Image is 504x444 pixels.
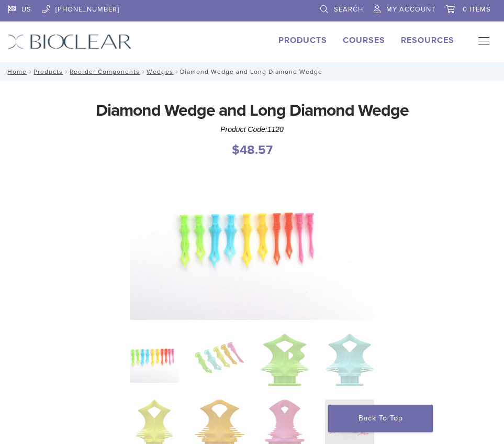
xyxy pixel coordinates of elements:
img: Bioclear [8,34,132,49]
span: Search [334,5,363,14]
a: Reorder Components [70,68,140,75]
a: Products [278,35,327,46]
img: Diamond Wedge and Long Diamond Wedge - Image 4 [325,334,374,386]
span: / [173,69,180,74]
span: / [27,69,33,74]
a: Wedges [147,68,173,75]
span: Product Code: [220,125,284,134]
span: / [63,69,70,74]
nav: Primary Navigation [470,34,496,50]
a: Courses [343,35,385,46]
bdi: 48.57 [232,142,273,158]
span: 1120 [267,125,284,134]
a: Products [33,68,63,75]
a: Back To Top [328,405,433,432]
span: $ [232,142,240,158]
a: Home [4,68,27,75]
img: DSC_0187_v3-1920x1218-1-324x324.png [130,334,179,383]
span: / [140,69,147,74]
h1: Diamond Wedge and Long Diamond Wedge [8,98,496,123]
img: DSC_0187_v3-1920x1218-1.png [130,165,374,320]
img: Diamond Wedge and Long Diamond Wedge - Image 2 [195,334,244,383]
span: My Account [386,5,435,14]
span: 0 items [463,5,491,14]
a: Resources [401,35,454,46]
img: Diamond Wedge and Long Diamond Wedge - Image 3 [260,334,309,386]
